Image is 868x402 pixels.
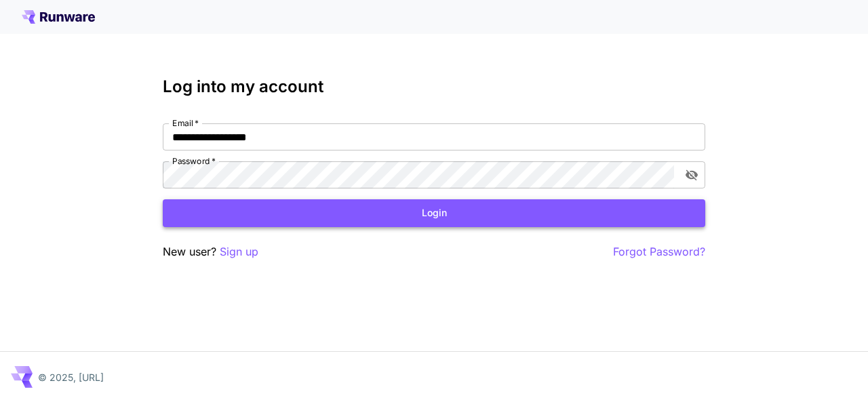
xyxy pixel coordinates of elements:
button: Login [163,199,705,227]
p: New user? [163,243,258,260]
label: Email [172,117,199,129]
button: toggle password visibility [679,163,704,187]
p: © 2025, [URL] [38,370,104,384]
label: Password [172,155,216,167]
h3: Log into my account [163,77,705,96]
button: Forgot Password? [613,243,705,260]
button: Sign up [220,243,258,260]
